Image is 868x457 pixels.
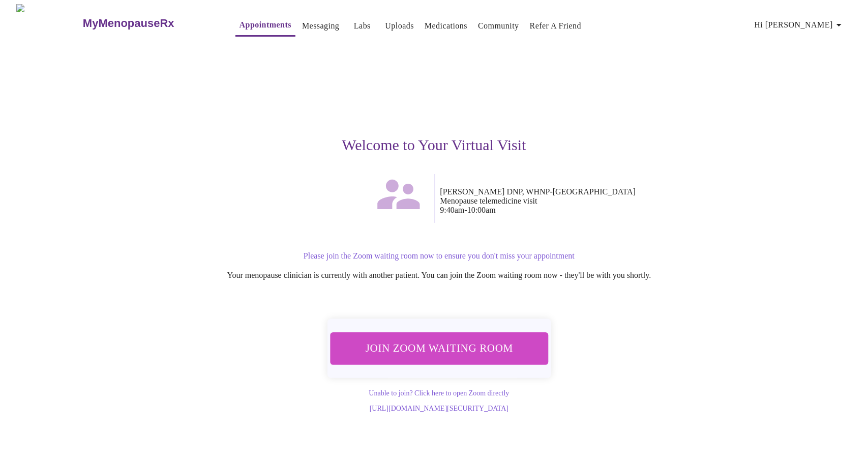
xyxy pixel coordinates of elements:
a: Community [478,19,519,33]
p: Your menopause clinician is currently with another patient. You can join the Zoom waiting room no... [131,271,747,280]
a: Uploads [385,19,414,33]
button: Messaging [298,16,343,36]
a: [URL][DOMAIN_NAME][SECURITY_DATA] [370,405,508,412]
a: MyMenopauseRx [81,6,215,41]
a: Medications [425,19,467,33]
a: Labs [354,19,371,33]
p: [PERSON_NAME] DNP, WHNP-[GEOGRAPHIC_DATA] Menopause telemedicine visit 9:40am - 10:00am [440,187,747,215]
button: Community [474,16,523,36]
h3: MyMenopauseRx [83,17,174,30]
span: Join Zoom Waiting Room [343,339,534,358]
span: Hi [PERSON_NAME] [755,18,845,32]
a: Refer a Friend [530,19,582,33]
img: MyMenopauseRx Logo [16,4,81,42]
a: Unable to join? Click here to open Zoom directly [369,389,509,397]
button: Uploads [381,16,418,36]
button: Hi [PERSON_NAME] [751,15,849,35]
p: Please join the Zoom waiting room now to ensure you don't miss your appointment [131,251,747,261]
h3: Welcome to Your Virtual Visit [121,136,747,154]
button: Appointments [235,15,295,37]
a: Messaging [302,19,339,33]
button: Refer a Friend [526,16,586,36]
a: Appointments [240,18,291,32]
button: Join Zoom Waiting Room [330,332,548,364]
button: Medications [421,16,471,36]
button: Labs [346,16,378,36]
